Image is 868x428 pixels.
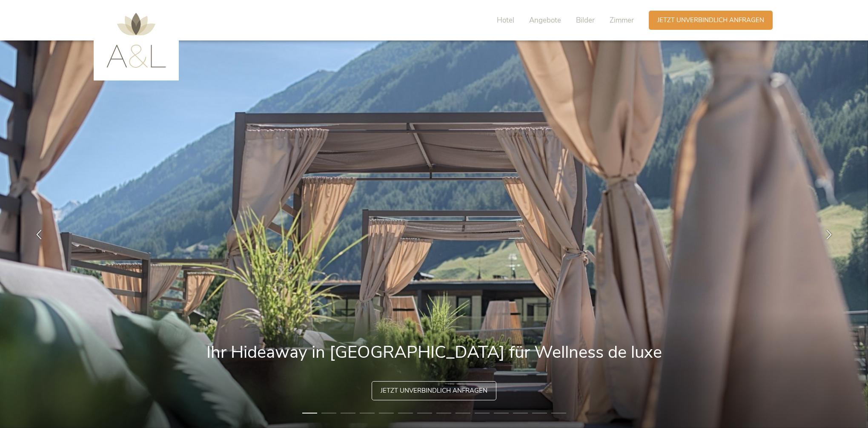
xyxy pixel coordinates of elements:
span: Angebote [529,15,561,25]
span: Zimmer [610,15,634,25]
img: AMONTI & LUNARIS Wellnessresort [106,13,166,68]
span: Jetzt unverbindlich anfragen [381,386,487,395]
span: Jetzt unverbindlich anfragen [657,16,764,25]
span: Hotel [497,15,514,25]
span: Bilder [576,15,595,25]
